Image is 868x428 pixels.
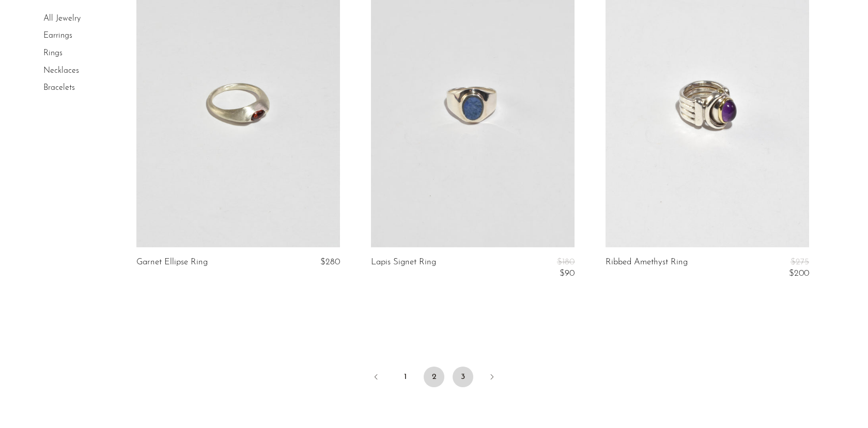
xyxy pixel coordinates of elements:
a: All Jewelry [43,14,81,23]
span: $280 [320,258,340,266]
span: $200 [789,269,809,278]
a: 3 [453,367,473,387]
a: Bracelets [43,84,75,92]
span: $90 [560,269,575,278]
a: 1 [395,367,415,387]
a: Lapis Signet Ring [371,258,436,279]
a: Rings [43,49,63,57]
a: Necklaces [43,67,79,75]
span: $180 [557,258,575,266]
span: $275 [791,258,809,266]
a: Garnet Ellipse Ring [136,258,208,267]
a: Previous [366,367,386,389]
a: Next [482,367,502,389]
a: Earrings [43,32,72,40]
a: Ribbed Amethyst Ring [606,258,688,279]
span: 2 [424,367,444,387]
